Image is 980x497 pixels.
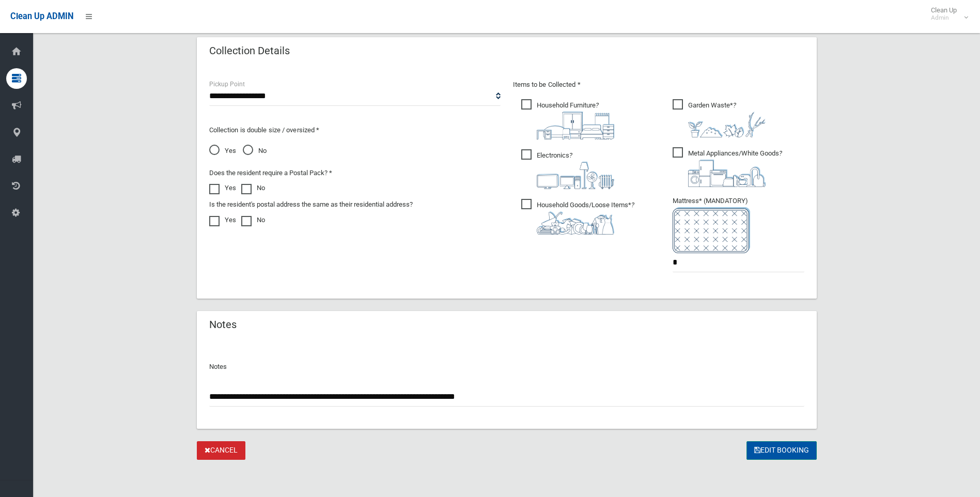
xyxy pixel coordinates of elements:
[537,151,614,189] i: ?
[926,6,967,22] span: Clean Up
[746,441,817,460] button: Edit Booking
[209,198,413,211] label: Is the resident's postal address the same as their residential address?
[931,14,957,22] small: Admin
[209,145,236,157] span: Yes
[209,167,332,179] label: Does the resident require a Postal Pack? *
[537,112,614,139] img: aa9efdbe659d29b613fca23ba79d85cb.png
[521,199,634,235] span: Household Goods/Loose Items*
[241,182,265,194] label: No
[688,149,782,187] i: ?
[537,101,614,139] i: ?
[197,441,245,460] a: Cancel
[673,207,750,253] img: e7408bece873d2c1783593a074e5cb2f.png
[688,160,766,187] img: 36c1b0289cb1767239cdd3de9e694f19.png
[209,214,236,226] label: Yes
[209,182,236,194] label: Yes
[197,315,249,335] header: Notes
[521,149,614,189] span: Electronics
[521,99,614,139] span: Household Furniture
[688,101,766,137] i: ?
[673,147,782,187] span: Metal Appliances/White Goods
[513,79,804,91] p: Items to be Collected *
[673,99,766,137] span: Garden Waste*
[243,145,267,157] span: No
[673,197,804,253] span: Mattress* (MANDATORY)
[537,162,614,189] img: 394712a680b73dbc3d2a6a3a7ffe5a07.png
[688,112,766,137] img: 4fd8a5c772b2c999c83690221e5242e0.png
[209,361,804,373] p: Notes
[197,41,302,61] header: Collection Details
[537,211,614,235] img: b13cc3517677393f34c0a387616ef184.png
[537,201,634,235] i: ?
[209,124,501,136] p: Collection is double size / oversized *
[10,11,73,21] span: Clean Up ADMIN
[241,214,265,226] label: No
